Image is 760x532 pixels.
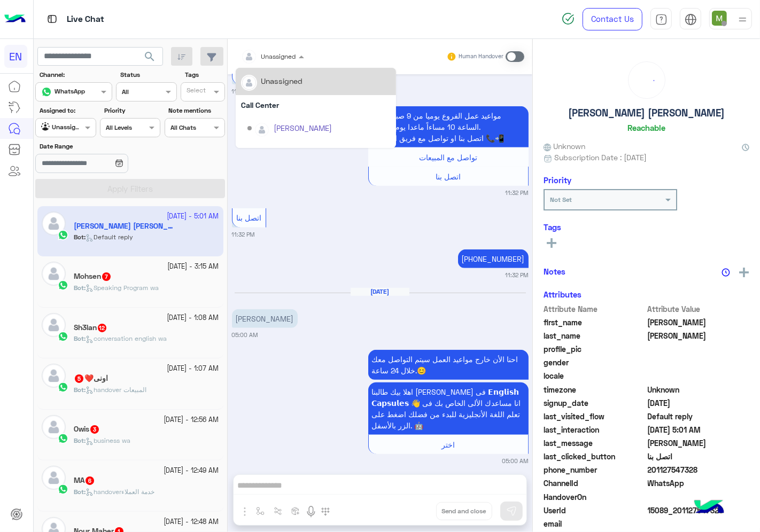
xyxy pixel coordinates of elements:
p: Live Chat [67,12,104,27]
h5: Sh3lan [74,323,107,332]
img: notes [722,268,730,277]
b: : [74,488,86,496]
small: Human Handover [459,52,503,61]
span: search [143,50,156,63]
div: Unassigned [261,75,303,87]
span: profile_pic [544,343,646,355]
img: WhatsApp [58,382,68,393]
b: : [74,334,86,342]
p: 30/9/2025, 11:32 PM [368,106,529,147]
span: phone_number [544,464,646,475]
span: 12 [98,324,106,332]
a: tab [650,8,672,30]
button: search [137,47,163,70]
img: defaultAdmin.png [42,466,66,490]
span: Bot [74,386,84,394]
h5: MA [74,476,95,485]
img: profile [736,13,749,26]
span: 15089_201127547328 [648,505,750,516]
small: [DATE] - 12:49 AM [164,466,219,476]
label: Priority [104,106,159,115]
img: defaultAdmin.png [242,76,256,90]
span: ياسر محمود محمود [648,330,750,341]
a: Contact Us [583,8,642,30]
p: 7/10/2025, 5:00 AM [368,350,529,380]
small: 11:32 PM [506,271,529,279]
button: Send and close [436,502,492,520]
img: defaultAdmin.png [42,364,66,388]
span: Speaking Program wa [86,284,159,292]
small: [DATE] - 3:15 AM [168,262,219,272]
h6: [DATE] [351,288,409,295]
div: Select [185,85,206,98]
span: first_name [544,317,646,328]
p: 7/10/2025, 5:00 AM [232,309,298,328]
h6: Reachable [627,123,665,132]
span: null [648,357,750,368]
span: last_visited_flow [544,411,646,422]
div: loading... [631,65,662,96]
span: اختر [441,440,455,449]
span: Bot [74,488,84,496]
span: last_message [544,437,646,449]
h5: Owis [74,425,100,434]
span: last_clicked_button [544,451,646,462]
span: Attribute Name [544,303,646,315]
label: Assigned to: [40,106,95,115]
small: [DATE] - 1:07 AM [167,364,219,374]
span: 201127547328 [648,464,750,475]
span: 7 [102,272,111,281]
b: : [74,436,86,444]
ng-dropdown-panel: Options list [236,68,396,148]
img: userImage [712,11,727,26]
label: Date Range [40,142,159,151]
span: اتصل بنا [236,213,261,222]
label: Status [120,70,175,80]
img: defaultAdmin.png [42,415,66,439]
h5: اونى❤️ [74,374,108,383]
h6: Tags [544,222,749,232]
img: tab [685,13,697,26]
img: defaultAdmin.png [42,313,66,337]
span: 3 [90,425,99,434]
span: Unknown [648,384,750,395]
small: [DATE] - 12:48 AM [164,517,219,527]
span: last_name [544,330,646,341]
small: 05:00 AM [232,331,258,339]
span: Subscription Date : [DATE] [554,152,647,163]
span: null [648,491,750,503]
span: signup_date [544,397,646,409]
b: : [74,284,86,292]
span: اتصل بنا [648,451,750,462]
span: 6 [86,476,94,485]
span: handover المبيعات [86,386,146,394]
span: Bot [74,436,84,444]
p: 7/10/2025, 5:00 AM [368,382,529,435]
span: انا محمود [648,437,750,449]
span: Unknown [544,140,585,152]
span: اتصل بنا [436,172,461,181]
span: UserId [544,505,646,516]
label: Note mentions [168,106,223,115]
span: locale [544,370,646,381]
img: Logo [4,8,26,30]
small: 11:32 PM [232,230,255,239]
span: محمود [648,317,750,328]
div: Call Center [236,95,396,115]
h6: Notes [544,267,565,276]
small: 11:32 PM [232,87,255,96]
span: null [648,370,750,381]
img: WhatsApp [58,433,68,444]
h5: [PERSON_NAME] [PERSON_NAME] [568,107,725,119]
img: defaultAdmin.png [255,123,269,137]
img: WhatsApp [58,280,68,291]
img: WhatsApp [58,331,68,342]
img: add [739,268,749,277]
b: : [74,386,86,394]
button: Apply Filters [35,179,225,198]
span: ChannelId [544,478,646,489]
img: hulul-logo.png [691,489,728,527]
h6: Priority [544,175,571,185]
span: 2 [648,478,750,489]
img: tab [45,12,59,26]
